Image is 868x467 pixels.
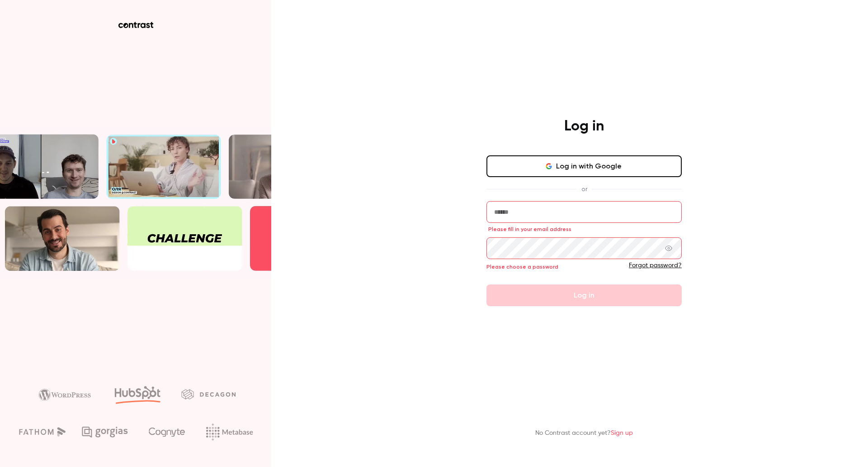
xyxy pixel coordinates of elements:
img: decagon [181,389,236,399]
p: No Contrast account yet? [535,428,633,438]
span: or [577,184,592,194]
span: Please fill in your email address [488,226,571,233]
a: Sign up [611,430,633,436]
h4: Log in [564,117,604,135]
a: Forgot password? [629,262,682,269]
button: Log in with Google [486,155,682,177]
